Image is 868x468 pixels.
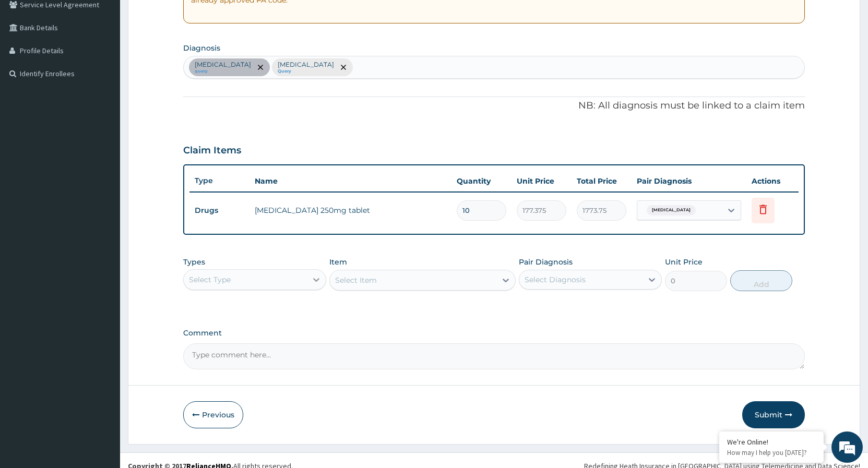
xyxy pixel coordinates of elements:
[451,171,512,191] th: Quantity
[632,171,746,191] th: Pair Diagnosis
[742,401,805,428] button: Submit
[278,69,334,74] small: Query
[512,171,572,191] th: Unit Price
[183,401,243,428] button: Previous
[183,145,241,157] h3: Claim Items
[665,257,703,267] label: Unit Price
[746,171,799,191] th: Actions
[54,58,175,72] div: Chat with us now
[278,61,334,69] p: [MEDICAL_DATA]
[183,43,220,53] label: Diagnosis
[189,201,249,220] td: Drugs
[519,257,573,267] label: Pair Diagnosis
[19,52,42,78] img: d_794563401_company_1708531726252_794563401
[183,99,805,113] p: NB: All diagnosis must be linked to a claim item
[189,274,231,285] div: Select Type
[61,131,144,237] span: We're online!
[525,274,586,285] div: Select Diagnosis
[329,257,347,267] label: Item
[339,63,348,72] span: remove selection option
[195,69,251,74] small: query
[727,448,816,457] p: How may I help you today?
[249,171,451,191] th: Name
[183,258,205,267] label: Types
[647,205,696,215] span: [MEDICAL_DATA]
[183,329,805,338] label: Comment
[171,5,196,30] div: Minimize live chat window
[189,171,249,190] th: Type
[572,171,632,191] th: Total Price
[5,285,199,321] textarea: Type your message and hit 'Enter'
[195,61,251,69] p: [MEDICAL_DATA]
[249,200,451,221] td: [MEDICAL_DATA] 250mg tablet
[730,270,792,291] button: Add
[727,437,816,447] div: We're Online!
[256,63,265,72] span: remove selection option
